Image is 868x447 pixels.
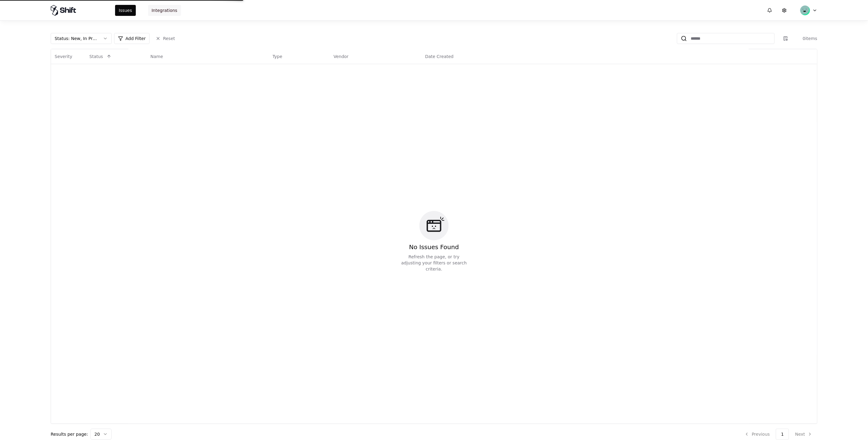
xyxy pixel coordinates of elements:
[152,33,179,44] button: Reset
[273,53,282,60] div: Type
[409,243,459,251] div: No Issues Found
[55,53,72,60] div: Severity
[89,53,103,60] div: Status
[400,254,468,272] div: Refresh the page, or try adjusting your filters or search criteria.
[425,53,454,60] div: Date Created
[793,35,817,42] div: 0 items
[148,5,181,16] button: Integrations
[776,429,789,440] button: 1
[115,5,136,16] button: Issues
[740,429,817,440] nav: pagination
[55,35,98,42] div: Status : New, In Progress
[114,33,150,44] button: Add Filter
[51,431,88,437] p: Results per page:
[334,53,349,60] div: Vendor
[150,53,163,60] div: Name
